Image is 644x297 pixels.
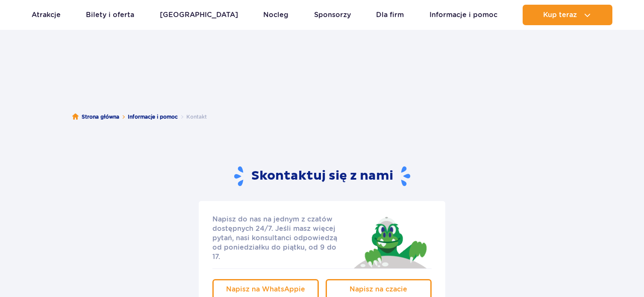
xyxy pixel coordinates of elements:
a: Sponsorzy [314,5,351,25]
a: Atrakcje [32,5,61,25]
a: Nocleg [263,5,288,25]
p: Napisz do nas na jednym z czatów dostępnych 24/7. Jeśli masz więcej pytań, nasi konsultanci odpow... [212,215,346,262]
h2: Skontaktuj się z nami [234,166,410,187]
a: Dla firm [376,5,404,25]
li: Kontakt [178,113,207,121]
a: Informacje i pomoc [429,5,497,25]
button: Kup teraz [523,5,612,25]
span: Kup teraz [543,11,577,19]
a: Strona główna [72,113,119,121]
span: Napisz na czacie [350,285,407,293]
a: [GEOGRAPHIC_DATA] [160,5,238,25]
span: Napisz na WhatsAppie [226,285,305,293]
img: Jay [348,215,432,268]
a: Informacje i pomoc [128,113,178,121]
a: Bilety i oferta [86,5,134,25]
